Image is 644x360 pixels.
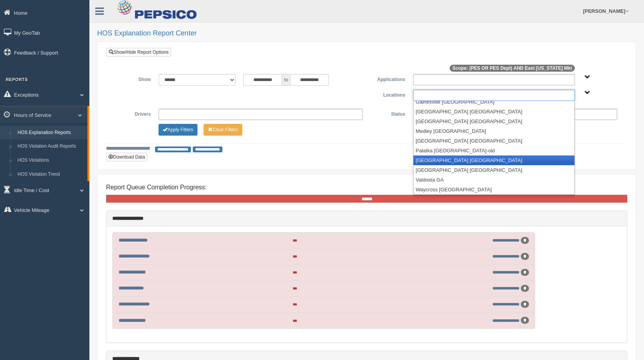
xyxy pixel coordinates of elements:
[367,109,409,118] label: Status
[14,126,87,140] a: HOS Explanation Reports
[414,136,574,146] li: [GEOGRAPHIC_DATA] [GEOGRAPHIC_DATA]
[159,124,197,136] button: Change Filter Options
[14,168,87,182] a: HOS Violation Trend
[414,97,574,107] li: Gainesville [GEOGRAPHIC_DATA]
[367,74,409,83] label: Applications
[414,146,574,155] li: Palatka [GEOGRAPHIC_DATA]-old
[14,139,87,154] a: HOS Violation Audit Reports
[367,90,409,99] label: Locations
[112,109,155,118] label: Drivers
[106,153,147,161] button: Download Data
[282,74,290,86] span: to
[414,155,574,165] li: [GEOGRAPHIC_DATA] [GEOGRAPHIC_DATA]
[414,107,574,116] li: [GEOGRAPHIC_DATA] [GEOGRAPHIC_DATA]
[414,175,574,185] li: Valdosta GA
[414,126,574,136] li: Medley [GEOGRAPHIC_DATA]
[106,48,171,56] a: Show/Hide Report Options
[414,116,574,126] li: [GEOGRAPHIC_DATA] [GEOGRAPHIC_DATA]
[414,165,574,175] li: [GEOGRAPHIC_DATA] [GEOGRAPHIC_DATA]
[112,74,155,83] label: Show
[450,65,575,72] span: Scope: (PES OR PES Dept) AND East [US_STATE] Mkt
[14,154,87,168] a: HOS Violations
[414,185,574,194] li: Waycross [GEOGRAPHIC_DATA]
[106,184,627,191] h4: Report Queue Completion Progress:
[204,124,242,136] button: Change Filter Options
[97,30,636,37] h2: HOS Explanation Report Center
